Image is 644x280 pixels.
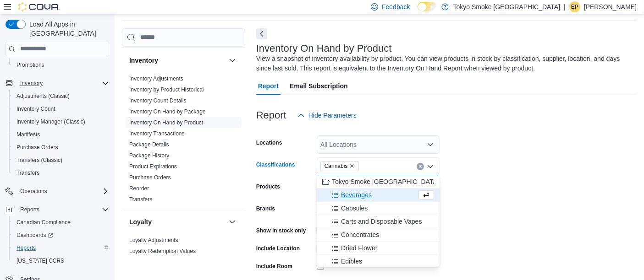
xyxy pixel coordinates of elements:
[571,1,578,12] span: EP
[122,73,245,209] div: Inventory
[256,139,282,146] label: Locations
[9,216,113,229] button: Canadian Compliance
[317,228,440,242] button: Concentrates
[13,242,39,253] a: Reports
[17,169,39,177] span: Transfers
[129,130,185,137] a: Inventory Transactions
[17,204,109,215] span: Reports
[17,105,55,113] span: Inventory Count
[13,217,109,228] span: Canadian Compliance
[290,77,348,95] span: Email Subscription
[9,59,113,71] button: Promotions
[17,131,40,138] span: Manifests
[9,154,113,167] button: Transfers (Classic)
[26,20,109,38] span: Load All Apps in [GEOGRAPHIC_DATA]
[258,77,279,95] span: Report
[129,152,169,159] a: Package History
[256,110,286,121] h3: Report
[13,116,109,127] span: Inventory Manager (Classic)
[129,56,225,65] button: Inventory
[129,174,171,181] span: Purchase Orders
[13,103,59,114] a: Inventory Count
[325,162,348,171] span: Cannabis
[129,174,171,181] a: Purchase Orders
[256,263,292,270] label: Include Room
[417,163,424,170] button: Clear input
[13,255,68,266] a: [US_STATE] CCRS
[129,97,187,104] a: Inventory Count Details
[13,129,44,140] a: Manifests
[17,92,70,100] span: Adjustments (Classic)
[341,243,377,253] span: Dried Flower
[9,128,113,141] button: Manifests
[129,237,178,244] span: Loyalty Adjustments
[9,90,113,102] button: Adjustments (Classic)
[9,254,113,267] button: [US_STATE] CCRS
[129,163,177,170] a: Product Expirations
[129,119,203,126] a: Inventory On Hand by Product
[122,235,245,260] div: Loyalty
[129,185,149,192] a: Reorder
[341,204,368,213] span: Capsules
[13,142,109,153] span: Purchase Orders
[129,196,152,203] a: Transfers
[13,230,109,241] span: Dashboards
[129,237,178,243] a: Loyalty Adjustments
[256,28,267,39] button: Next
[129,56,158,65] h3: Inventory
[129,141,169,148] span: Package Details
[13,242,109,253] span: Reports
[317,242,440,255] button: Dried Flower
[17,78,46,89] button: Inventory
[418,2,437,11] input: Dark Mode
[317,188,440,202] button: Beverages
[13,167,43,178] a: Transfers
[13,167,109,178] span: Transfers
[129,86,204,93] span: Inventory by Product Historical
[427,141,434,148] button: Open list of options
[317,215,440,228] button: Carts and Disposable Vapes
[20,188,47,195] span: Operations
[129,217,225,226] button: Loyalty
[227,55,238,66] button: Inventory
[129,108,206,115] span: Inventory On Hand by Package
[349,163,355,169] button: Remove Cannabis from selection in this group
[308,111,357,120] span: Hide Parameters
[17,144,58,151] span: Purchase Orders
[13,103,109,114] span: Inventory Count
[13,91,109,102] span: Adjustments (Classic)
[569,1,580,12] div: Ethan Provencal
[256,161,295,168] label: Classifications
[427,163,434,170] button: Close list of options
[129,248,196,255] span: Loyalty Redemption Values
[227,216,238,227] button: Loyalty
[17,219,71,226] span: Canadian Compliance
[17,244,36,252] span: Reports
[18,2,60,11] img: Cova
[9,141,113,154] button: Purchase Orders
[17,118,85,125] span: Inventory Manager (Classic)
[9,242,113,254] button: Reports
[13,217,74,228] a: Canadian Compliance
[17,257,64,264] span: [US_STATE] CCRS
[320,161,359,171] span: Cannabis
[129,86,204,93] a: Inventory by Product Historical
[9,115,113,128] button: Inventory Manager (Classic)
[13,230,57,241] a: Dashboards
[129,163,177,170] span: Product Expirations
[13,116,89,127] a: Inventory Manager (Classic)
[13,129,109,140] span: Manifests
[17,232,53,239] span: Dashboards
[13,91,73,102] a: Adjustments (Classic)
[129,141,169,148] a: Package Details
[13,59,109,70] span: Promotions
[13,59,48,70] a: Promotions
[129,217,152,226] h3: Loyalty
[584,1,637,12] p: [PERSON_NAME]
[13,255,109,266] span: Washington CCRS
[2,77,113,90] button: Inventory
[256,54,632,73] div: View a snapshot of inventory availability by product. You can view products in stock by classific...
[317,175,440,188] button: Tokyo Smoke [GEOGRAPHIC_DATA]
[20,80,43,87] span: Inventory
